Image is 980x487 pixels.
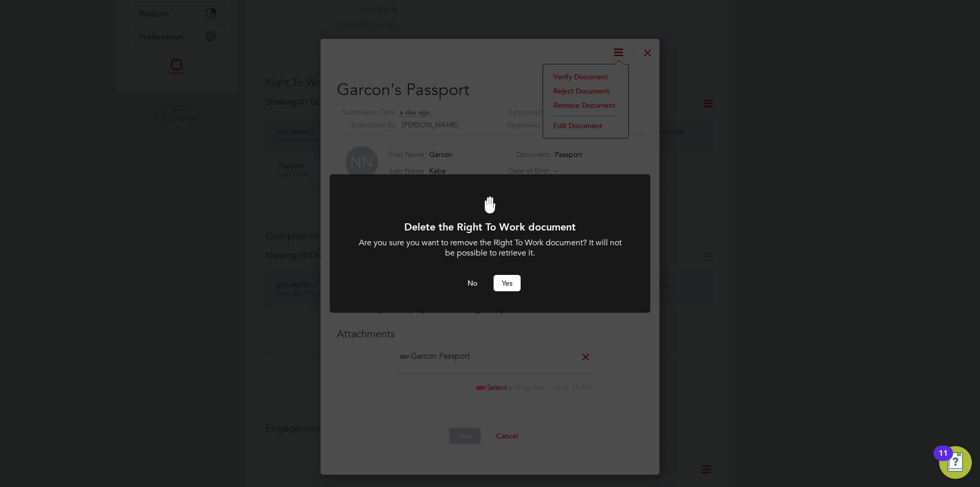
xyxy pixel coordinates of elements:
[494,275,521,291] button: Yes
[939,453,948,467] div: 11
[459,275,485,291] button: No
[357,220,623,234] h1: Delete the Right To Work document
[357,238,623,259] div: Are you sure you want to remove the Right To Work document? It will not be possible to retrieve it.
[939,446,972,479] button: Open Resource Center, 11 new notifications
